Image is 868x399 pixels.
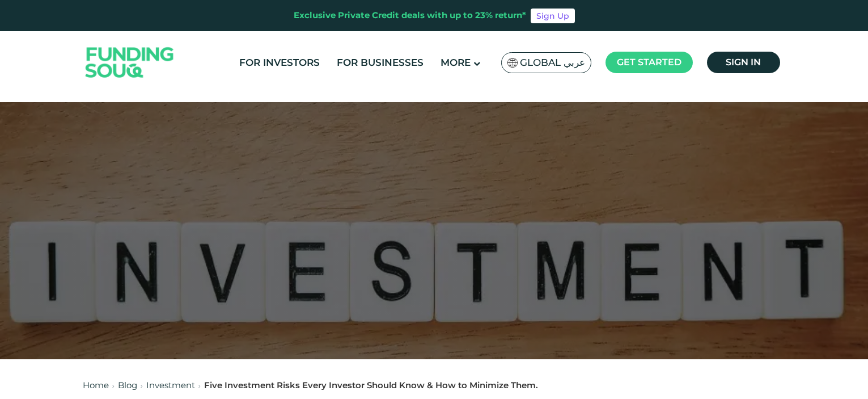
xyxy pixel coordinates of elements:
a: Sign Up [531,9,575,23]
a: For Businesses [334,53,426,72]
a: Home [83,380,109,390]
img: Logo [74,34,185,91]
div: Exclusive Private Credit deals with up to 23% return* [294,9,526,22]
span: More [441,57,471,68]
img: SA Flag [507,58,518,68]
a: Blog [118,380,137,390]
a: Investment [146,380,195,390]
span: Sign in [726,57,761,68]
span: Global عربي [520,56,585,69]
a: Sign in [707,52,780,73]
span: Get started [617,57,681,68]
div: Five Investment Risks Every Investor Should Know & How to Minimize Them. [204,379,538,392]
a: For Investors [236,53,323,72]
